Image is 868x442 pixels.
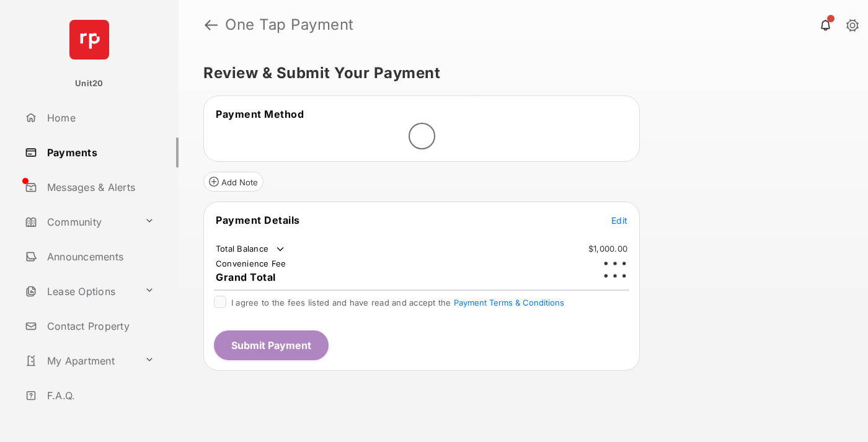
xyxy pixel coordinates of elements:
[20,172,179,202] a: Messages & Alerts
[611,214,627,226] button: Edit
[20,346,139,376] a: My Apartment
[20,381,179,410] a: F.A.Q.
[203,172,263,192] button: Add Note
[214,330,329,360] button: Submit Payment
[20,242,179,272] a: Announcements
[216,271,276,283] span: Grand Total
[215,243,286,255] td: Total Balance
[215,258,287,269] td: Convenience Fee
[20,207,139,237] a: Community
[69,20,109,60] img: svg+xml;base64,PHN2ZyB4bWxucz0iaHR0cDovL3d3dy53My5vcmcvMjAwMC9zdmciIHdpZHRoPSI2NCIgaGVpZ2h0PSI2NC...
[225,17,354,32] strong: One Tap Payment
[611,215,627,226] span: Edit
[20,138,179,167] a: Payments
[216,108,304,120] span: Payment Method
[231,298,564,307] span: I agree to the fees listed and have read and accept the
[75,77,104,90] p: Unit20
[20,311,179,341] a: Contact Property
[588,243,628,254] td: $1,000.00
[203,66,833,81] h5: Review & Submit Your Payment
[20,276,139,306] a: Lease Options
[454,298,564,307] button: I agree to the fees listed and have read and accept the
[216,214,300,226] span: Payment Details
[20,103,179,133] a: Home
